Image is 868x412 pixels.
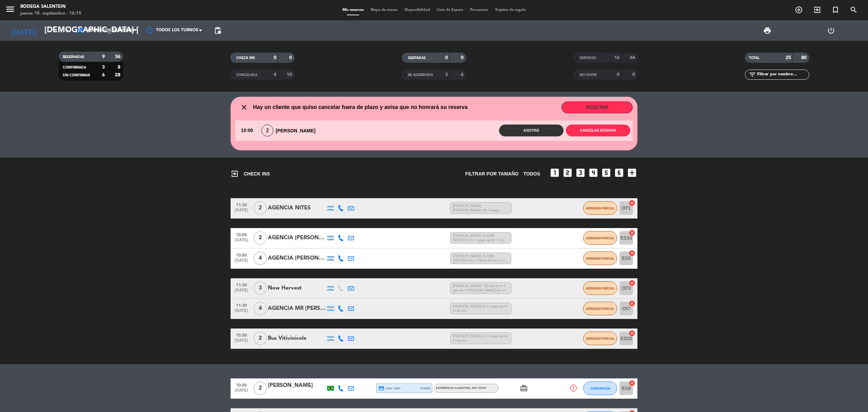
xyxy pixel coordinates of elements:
span: Filtrar por tamaño [465,170,518,178]
span: 2 [254,332,267,345]
div: AGENCIA NITES [268,204,325,212]
span: [PERSON_NAME]<br /> paga ag<br /> liq env [450,333,511,344]
div: [PERSON_NAME] [259,125,321,136]
i: looks_6 [614,167,625,178]
span: 10:00 [235,120,259,141]
i: credit_card [378,385,384,391]
span: Todos los servicios [87,28,134,33]
span: RESERVADAS [63,55,84,59]
div: jueves 18. septiembre - 16:15 [20,10,81,17]
span: Lista de Espera [433,8,467,12]
div: LOG OUT [799,20,863,41]
span: 15:00 [233,331,250,339]
i: cancel [629,380,635,387]
span: [DATE] [233,338,250,346]
span: SENTADAS [408,56,426,60]
span: SIN CONFIRMAR [63,74,90,77]
strong: 0 [461,55,465,60]
strong: 0 [445,55,448,60]
strong: 10 [287,72,293,77]
span: CONFIRMADA [590,387,610,390]
button: ARRIBADA PARCIAL [583,231,617,245]
div: [PERSON_NAME] [268,381,325,390]
i: looks_4 [588,167,599,178]
span: [DATE] [233,258,250,266]
i: filter_list [748,71,756,79]
span: [PERSON_NAME]<br /> paga ag<br /> liq env [450,303,511,314]
strong: 9 [102,54,105,59]
div: AGENCIA MR [PERSON_NAME] (OUTBACK) [268,304,325,313]
i: search [850,6,858,14]
button: OCULTAR [561,101,633,113]
div: New Harvest [268,284,325,293]
span: ARRIBADA PARCIAL [586,307,615,311]
span: [DATE] [233,288,250,296]
span: Mapa de mesas [367,8,401,12]
span: Tarjetas de regalo [492,8,529,12]
strong: 0 [289,55,293,60]
button: Cancelar reserva [566,125,630,136]
div: AGENCIA [PERSON_NAME] WINE CAMP [268,233,325,242]
span: Pre-acceso [467,8,492,12]
span: print [763,26,771,35]
span: [PERSON_NAME] -B-0268-00037621<br /> paga ag<br /> liq env [450,232,511,244]
span: [PERSON_NAME] [PERSON_NAME] <br /> paga ag<br /> liq env [450,202,511,214]
i: cancel [629,280,635,286]
button: menu [5,4,15,17]
strong: 25 [786,55,791,60]
button: ARRIBADA PARCIAL [583,302,617,315]
span: , ARS 30000 [470,387,486,390]
span: 2 [254,201,267,215]
span: 10:00 [233,230,250,238]
span: 11:30 [233,201,250,208]
i: cancel [629,229,635,236]
button: ARRIBADA PARCIAL [583,332,617,345]
span: [DATE] [233,388,250,396]
strong: 4 [274,72,276,77]
span: 10:00 [233,381,250,389]
i: looks_5 [601,167,612,178]
strong: 80 [801,55,808,60]
button: Asistirá [499,125,564,136]
button: ARRIBADA PARCIAL [583,281,617,295]
span: 2 [254,231,267,245]
strong: 16 [614,55,619,60]
span: pending_actions [214,26,222,35]
i: cancel [629,300,635,307]
span: Experiencia Salentein [436,387,486,390]
div: Bodega Salentein [20,3,81,10]
span: 2 [261,125,273,136]
strong: 0 [617,72,619,77]
span: Disponibilidad [401,8,433,12]
strong: 44 [630,55,636,60]
span: CHECK INS [231,170,270,178]
span: ARRIBADA PARCIAL [586,286,615,290]
i: cancel [629,250,635,257]
span: visa * 5837 [378,385,400,391]
i: turned_in_not [831,6,840,14]
span: ARRIBADA PARCIAL [586,337,615,340]
i: arrow_drop_down [63,26,71,35]
i: menu [5,4,15,14]
span: TODOS [523,170,540,178]
strong: 0 [274,55,276,60]
span: ARRIBADA PARCIAL [586,257,615,260]
strong: 3 [445,72,448,77]
span: 4 [254,302,267,315]
span: ARRIBADA PARCIAL [586,236,615,240]
strong: 3 [102,65,105,70]
strong: 0 [632,72,636,77]
span: Mis reservas [339,8,367,12]
i: cancel [629,200,635,206]
span: [DATE] [233,238,250,246]
span: [DATE] [233,308,250,316]
span: stripe [420,386,430,391]
i: power_settings_new [827,26,835,35]
strong: 36 [115,54,122,59]
i: [DATE] [5,23,41,38]
span: 11:30 [233,281,250,288]
i: card_giftcard [520,384,528,392]
strong: 6 [102,73,105,77]
i: close [240,103,248,111]
span: SERVIDAS [579,56,596,60]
